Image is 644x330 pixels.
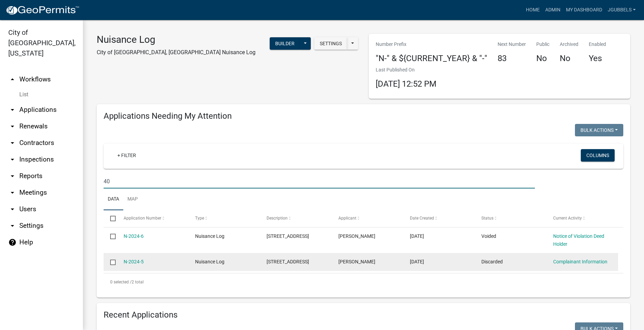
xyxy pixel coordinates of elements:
[338,259,375,264] span: Jack Gubbels
[481,233,496,239] span: Voided
[498,41,526,48] p: Next Number
[314,37,347,50] button: Settings
[403,210,475,227] datatable-header-cell: Date Created
[410,233,424,239] span: 03/13/2024
[110,280,132,284] span: 0 selected /
[123,188,142,211] a: Map
[475,210,546,227] datatable-header-cell: Status
[124,233,144,239] a: N-2024-6
[553,216,582,221] span: Current Activity
[481,216,493,221] span: Status
[104,210,117,227] datatable-header-cell: Select
[332,210,403,227] datatable-header-cell: Applicant
[8,188,17,197] i: arrow_drop_down
[553,259,607,264] a: Complainant Information
[523,3,542,17] a: Home
[117,210,188,227] datatable-header-cell: Application Number
[104,273,623,291] div: 2 total
[8,155,17,164] i: arrow_drop_down
[563,3,605,17] a: My Dashboard
[260,210,331,227] datatable-header-cell: Description
[104,111,623,121] h4: Applications Needing My Attention
[536,54,549,64] h4: No
[575,124,623,136] button: Bulk Actions
[189,210,260,227] datatable-header-cell: Type
[410,216,434,221] span: Date Created
[195,233,224,239] span: Nuisance Log
[547,210,618,227] datatable-header-cell: Current Activity
[124,216,161,221] span: Application Number
[605,3,638,17] a: jgubbels
[498,54,526,64] h4: 83
[536,41,549,48] p: Public
[270,37,300,50] button: Builder
[8,75,17,84] i: arrow_drop_up
[104,310,623,320] h4: Recent Applications
[124,259,144,264] a: N-2024-5
[104,188,123,211] a: Data
[376,79,436,89] span: [DATE] 12:52 PM
[542,3,563,17] a: Admin
[560,54,578,64] h4: No
[338,216,356,221] span: Applicant
[553,233,604,247] a: Notice of Violation Deed Holder
[376,54,487,64] h4: "N-" & ${CURRENT_YEAR} & "-"
[8,222,17,230] i: arrow_drop_down
[97,48,256,57] p: City of [GEOGRAPHIC_DATA], [GEOGRAPHIC_DATA] Nuisance Log
[8,106,17,114] i: arrow_drop_down
[589,54,606,64] h4: Yes
[338,233,375,239] span: Jack Gubbels
[376,66,436,74] p: Last Published On
[8,172,17,180] i: arrow_drop_down
[376,41,487,48] p: Number Prefix
[267,216,288,221] span: Description
[8,139,17,147] i: arrow_drop_down
[195,216,204,221] span: Type
[267,233,309,239] span: 405 MARKET ST
[8,238,17,246] i: help
[8,205,17,213] i: arrow_drop_down
[560,41,578,48] p: Archived
[8,122,17,130] i: arrow_drop_down
[97,34,256,46] h3: Nuisance Log
[581,149,615,162] button: Columns
[195,259,224,264] span: Nuisance Log
[267,259,309,264] span: 405 MARKET ST
[481,259,503,264] span: Discarded
[589,41,606,48] p: Enabled
[410,259,424,264] span: 03/07/2024
[112,149,142,162] a: + Filter
[104,174,535,188] input: Search for applications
